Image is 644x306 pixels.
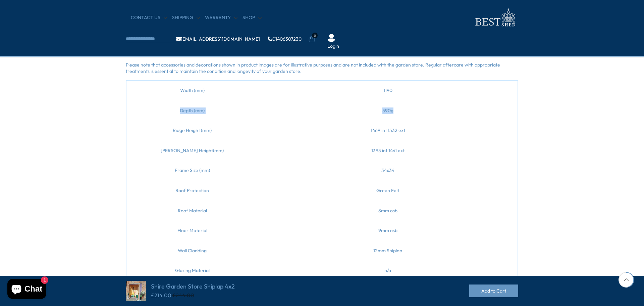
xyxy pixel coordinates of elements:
td: Roof Protection [126,181,258,201]
img: logo [471,7,518,29]
td: 1469 int 1532 ext [258,121,518,141]
h4: Shire Garden Store Shiplap 4x2 [151,283,235,290]
td: 34x34 [258,161,518,181]
td: 1190 [258,80,518,101]
a: Shipping [172,14,200,21]
a: CONTACT US [131,14,167,21]
a: Shop [243,14,262,21]
td: Width (mm) [126,80,258,101]
td: n/a [258,261,518,281]
inbox-online-store-chat: Shopify online store chat [5,279,48,301]
p: Please note that accessories and decorations shown in product images are for illustrative purpose... [126,62,518,75]
td: 9mm osb [258,221,518,241]
td: [PERSON_NAME] Height(mm) [126,141,258,161]
button: Add to Cart [469,285,518,297]
a: 01406307230 [268,37,302,41]
td: Wall Cladding [126,241,258,261]
td: Floor Material [126,221,258,241]
ins: £214.00 [151,292,171,299]
a: Login [327,43,339,50]
td: 8mm osb [258,201,518,221]
del: £244.00 [172,292,194,299]
a: [EMAIL_ADDRESS][DOMAIN_NAME] [176,37,260,41]
a: Warranty [205,14,237,21]
td: Roof Material [126,201,258,221]
span: 0 [312,33,318,38]
td: Glazing Material [126,261,258,281]
td: 1393 int 1441 ext [258,141,518,161]
td: Ridge Height (mm) [126,121,258,141]
img: Shire [126,281,146,301]
td: Green Felt [258,181,518,201]
img: User Icon [327,34,335,42]
td: Depth (mm) [126,101,258,121]
td: 590g [258,101,518,121]
a: 0 [308,36,315,43]
td: 12mm Shiplap [258,241,518,261]
td: Frame Size (mm) [126,161,258,181]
